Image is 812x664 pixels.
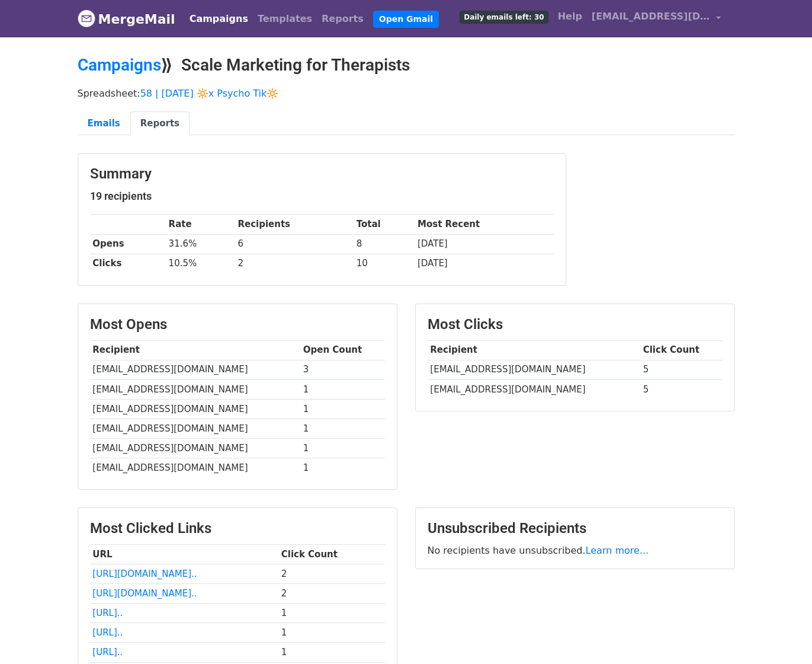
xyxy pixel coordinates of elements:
[278,584,385,604] td: 2
[90,379,300,399] td: [EMAIL_ADDRESS][DOMAIN_NAME]
[78,7,175,31] a: MergeMail
[90,190,554,203] h5: 19 recipients
[278,643,385,662] td: 1
[90,545,278,564] th: URL
[300,340,385,360] th: Open Count
[78,87,735,100] p: Spreadsheet:
[78,9,95,27] img: MergeMail logo
[300,419,385,438] td: 1
[90,360,300,379] td: [EMAIL_ADDRESS][DOMAIN_NAME]
[753,607,812,664] iframe: Chat Widget
[428,544,723,557] p: No recipients have unsubscribed.
[78,111,130,136] a: Emails
[90,520,385,537] h3: Most Clicked Links
[130,111,190,136] a: Reports
[90,165,554,183] h3: Summary
[90,419,300,438] td: [EMAIL_ADDRESS][DOMAIN_NAME]
[235,254,354,273] td: 2
[354,254,415,273] td: 10
[354,234,415,254] td: 8
[166,234,235,254] td: 31.6%
[78,55,161,75] a: Campaigns
[90,439,300,458] td: [EMAIL_ADDRESS][DOMAIN_NAME]
[166,215,235,234] th: Rate
[90,458,300,478] td: [EMAIL_ADDRESS][DOMAIN_NAME]
[90,340,300,360] th: Recipient
[428,360,640,379] td: [EMAIL_ADDRESS][DOMAIN_NAME]
[78,55,735,75] h2: ⟫ Scale Marketing for Therapists
[90,316,385,333] h3: Most Opens
[455,5,553,28] a: Daily emails left: 30
[592,9,710,24] span: [EMAIL_ADDRESS][DOMAIN_NAME]
[428,379,640,399] td: [EMAIL_ADDRESS][DOMAIN_NAME]
[586,545,649,556] a: Learn more...
[166,254,235,273] td: 10.5%
[317,7,368,31] a: Reports
[300,439,385,458] td: 1
[354,215,415,234] th: Total
[235,234,354,254] td: 6
[428,340,640,360] th: Recipient
[278,564,385,584] td: 2
[92,608,123,618] a: [URL]..
[90,399,300,419] td: [EMAIL_ADDRESS][DOMAIN_NAME]
[92,627,123,638] a: [URL]..
[640,340,723,360] th: Click Count
[92,647,123,657] a: [URL]..
[300,399,385,419] td: 1
[415,234,553,254] td: [DATE]
[300,379,385,399] td: 1
[640,360,723,379] td: 5
[640,379,723,399] td: 5
[92,588,197,599] a: [URL][DOMAIN_NAME]..
[373,11,439,28] a: Open Gmail
[587,5,726,33] a: [EMAIL_ADDRESS][DOMAIN_NAME]
[185,7,253,31] a: Campaigns
[90,234,166,254] th: Opens
[278,623,385,643] td: 1
[415,215,553,234] th: Most Recent
[253,7,317,31] a: Templates
[428,316,723,333] h3: Most Clicks
[428,520,723,537] h3: Unsubscribed Recipients
[300,360,385,379] td: 3
[460,11,548,24] span: Daily emails left: 30
[235,215,354,234] th: Recipients
[415,254,553,273] td: [DATE]
[90,254,166,273] th: Clicks
[278,604,385,623] td: 1
[278,545,385,564] th: Click Count
[553,5,587,28] a: Help
[300,458,385,478] td: 1
[140,88,279,99] a: 58 | [DATE] 🔆x Psycho Tik🔆
[92,569,197,579] a: [URL][DOMAIN_NAME]..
